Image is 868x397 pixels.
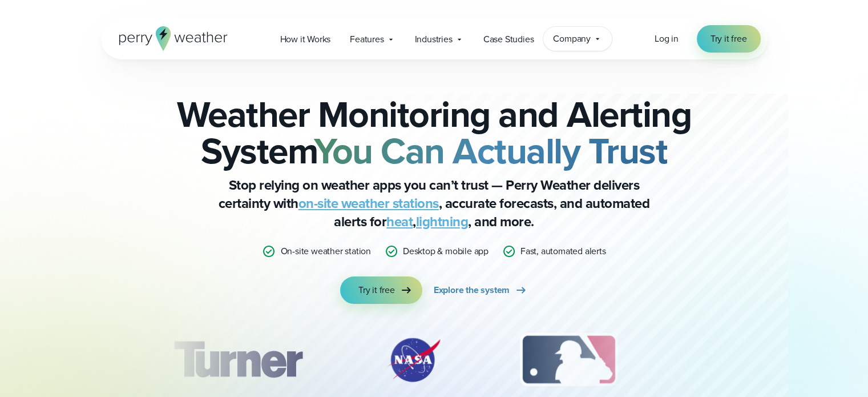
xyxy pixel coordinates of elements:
[298,193,439,214] a: on-site weather stations
[374,331,454,388] div: 2 of 12
[520,244,606,258] p: Fast, automated alerts
[206,176,663,231] p: Stop relying on weather apps you can’t trust — Perry Weather delivers certainty with , accurate f...
[508,331,629,388] div: 3 of 12
[374,331,454,388] img: NASA.svg
[684,331,775,388] img: PGA.svg
[474,27,544,51] a: Case Studies
[416,211,469,232] a: lightning
[684,331,775,388] div: 4 of 12
[710,32,747,46] span: Try it free
[158,331,710,394] div: slideshow
[434,283,510,297] span: Explore the system
[403,244,488,258] p: Desktop & mobile app
[386,211,413,232] a: heat
[655,32,679,46] a: Log in
[280,33,331,46] span: How it Works
[508,331,629,388] img: MLB.svg
[358,283,395,297] span: Try it free
[271,27,341,51] a: How it Works
[434,276,528,304] a: Explore the system
[655,32,679,45] span: Log in
[415,33,453,46] span: Industries
[156,331,318,388] img: Turner-Construction_1.svg
[280,244,370,258] p: On-site weather station
[483,33,534,46] span: Case Studies
[158,96,710,169] h2: Weather Monitoring and Alerting System
[314,124,667,178] strong: You Can Actually Trust
[697,25,761,53] a: Try it free
[340,276,422,304] a: Try it free
[553,32,591,46] span: Company
[350,33,383,46] span: Features
[156,331,318,388] div: 1 of 12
